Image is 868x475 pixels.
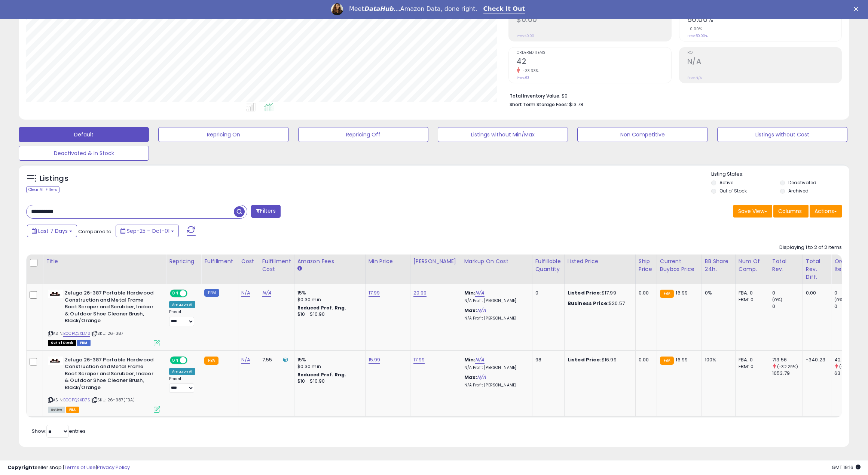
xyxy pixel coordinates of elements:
[568,290,630,296] div: $17.99
[171,290,180,297] span: ON
[169,301,195,308] div: Amazon AI
[331,3,343,15] img: Profile image for Georgie
[127,227,169,235] span: Sep-25 - Oct-01
[40,173,68,184] h5: Listings
[19,127,149,142] button: Default
[832,464,861,471] span: 2025-10-9 19:16 GMT
[464,307,477,314] b: Max:
[77,340,91,346] span: FBM
[48,407,65,413] span: All listings currently available for purchase on Amazon
[719,188,747,194] label: Out of Stock
[186,357,198,363] span: OFF
[477,307,486,314] a: N/A
[510,91,836,100] li: $0
[806,357,825,363] div: -340.23
[739,296,763,303] div: FBM: 0
[676,289,688,296] span: 16.99
[241,356,250,364] a: N/A
[568,300,630,307] div: $20.57
[834,257,862,273] div: Ordered Items
[204,257,235,265] div: Fulfillment
[63,330,90,337] a: B0CPQ2XD7S
[241,289,250,297] a: N/A
[568,289,602,296] b: Listed Price:
[464,289,476,296] b: Min:
[464,257,529,265] div: Markup on Cost
[639,257,654,273] div: Ship Price
[568,257,632,265] div: Listed Price
[772,303,803,310] div: 0
[475,289,484,297] a: N/A
[369,257,407,265] div: Min Price
[26,186,59,193] div: Clear All Filters
[204,289,219,297] small: FBM
[369,356,380,364] a: 15.99
[413,289,427,297] a: 20.99
[806,290,825,296] div: 0.00
[569,101,583,108] span: $13.78
[517,34,534,38] small: Prev: $0.00
[510,101,568,108] b: Short Term Storage Fees:
[63,397,90,403] a: B0CPQ2XD7S
[517,51,671,55] span: Ordered Items
[413,356,425,364] a: 17.99
[251,205,280,218] button: Filters
[639,290,651,296] div: 0.00
[475,356,484,364] a: N/A
[839,364,860,370] small: (-33.33%)
[48,290,160,345] div: ASIN:
[369,289,380,297] a: 17.99
[241,257,256,265] div: Cost
[171,357,180,363] span: ON
[806,257,828,281] div: Total Rev. Diff.
[705,290,730,296] div: 0%
[364,5,400,12] i: DataHub...
[739,357,763,363] div: FBA: 0
[717,127,847,142] button: Listings without Cost
[461,255,532,284] th: The percentage added to the cost of goods (COGS) that forms the calculator for Min & Max prices.
[568,356,602,363] b: Listed Price:
[464,356,476,363] b: Min:
[297,265,302,272] small: Amazon Fees.
[32,428,86,435] span: Show: entries
[413,257,458,265] div: [PERSON_NAME]
[297,305,346,311] b: Reduced Prof. Rng.
[7,464,130,471] div: seller snap | |
[705,257,732,273] div: BB Share 24h.
[65,357,156,393] b: Zeluga 26-387 Portable Hardwood Construction and Metal Frame Boot Scraper and Scrubber, Indoor & ...
[48,357,63,365] img: 31XvpVZVnTL._SL40_.jpg
[186,290,198,297] span: OFF
[854,7,861,11] div: Close
[772,290,803,296] div: 0
[810,205,842,218] button: Actions
[660,290,674,298] small: FBA
[7,464,35,471] strong: Copyright
[739,363,763,370] div: FBM: 0
[297,371,346,378] b: Reduced Prof. Rng.
[788,188,809,194] label: Archived
[687,26,702,32] small: 0.00%
[834,303,865,310] div: 0
[297,311,360,318] div: $10 - $10.90
[297,363,360,370] div: $0.30 min
[64,464,96,471] a: Terms of Use
[298,127,428,142] button: Repricing Off
[639,357,651,363] div: 0.00
[834,370,865,377] div: 63
[19,146,149,161] button: Deactivated & In Stock
[464,298,526,303] p: N/A Profit [PERSON_NAME]
[733,205,772,218] button: Save View
[568,300,609,307] b: Business Price:
[158,127,288,142] button: Repricing On
[297,296,360,303] div: $0.30 min
[834,357,865,363] div: 42
[91,397,135,403] span: | SKU: 26-387(FBA)
[778,207,802,215] span: Columns
[48,340,76,346] span: All listings that are currently out of stock and unavailable for purchase on Amazon
[535,290,559,296] div: 0
[349,5,477,13] div: Meet Amazon Data, done right.
[262,289,271,297] a: N/A
[687,75,702,80] small: Prev: N/A
[27,225,77,237] button: Last 7 Days
[660,257,699,273] div: Current Buybox Price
